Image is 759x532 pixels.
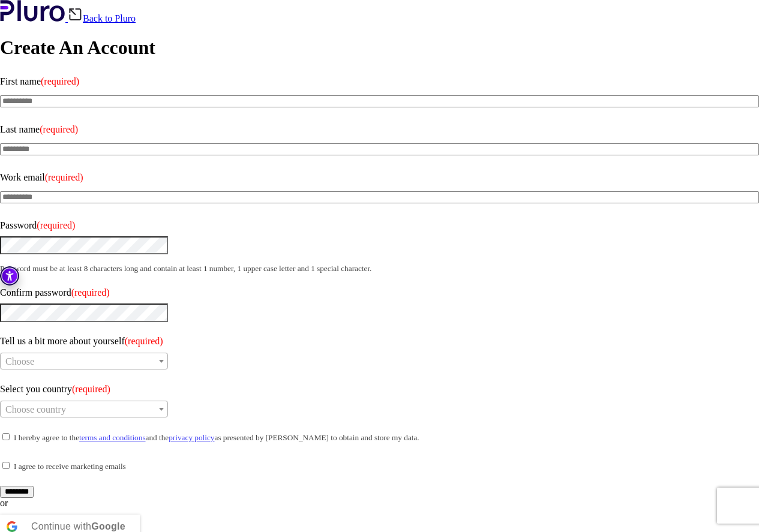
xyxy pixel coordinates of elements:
[79,433,146,442] a: terms and conditions
[2,462,10,469] input: I agree to receive marketing emails
[91,521,125,531] b: Google
[2,433,10,440] input: I hereby agree to theterms and conditionsand theprivacy policyas presented by [PERSON_NAME] to ob...
[40,124,78,134] span: (required)
[14,462,126,471] small: I agree to receive marketing emails
[125,336,163,346] span: (required)
[41,76,79,86] span: (required)
[45,172,83,182] span: (required)
[14,433,419,442] small: I hereby agree to the and the as presented by [PERSON_NAME] to obtain and store my data.
[5,404,66,414] span: Choose country
[37,220,75,230] span: (required)
[72,384,110,394] span: (required)
[68,13,136,23] a: Back to Pluro
[71,287,110,297] span: (required)
[68,7,83,22] img: Back icon
[5,356,34,366] span: Choose
[169,433,214,442] a: privacy policy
